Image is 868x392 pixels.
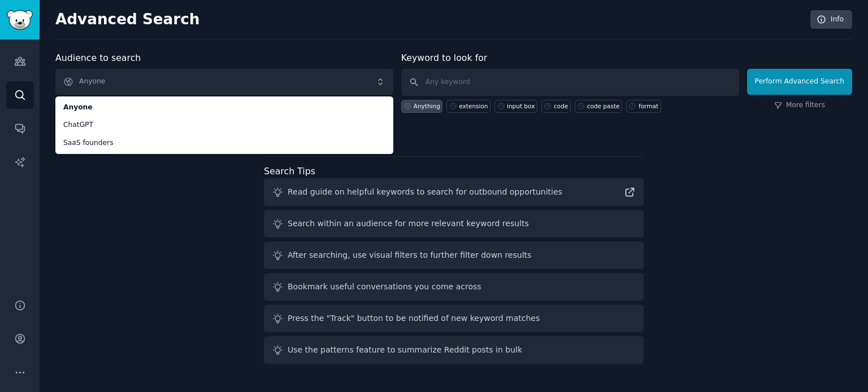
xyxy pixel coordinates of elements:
h2: Advanced Search [55,11,804,29]
div: Read guide on helpful keywords to search for outbound opportunities [288,186,562,198]
ul: Anyone [55,96,393,154]
div: format [639,102,658,110]
div: input box [507,102,535,110]
input: Any keyword [401,69,739,96]
div: After searching, use visual filters to further filter down results [288,249,531,261]
div: Bookmark useful conversations you come across [288,281,481,293]
label: Audience to search [55,52,141,63]
span: SaaS founders [63,138,385,148]
span: ChatGPT [63,120,385,130]
div: code [554,102,568,110]
button: Anyone [55,69,393,95]
div: Search within an audience for more relevant keyword results [288,218,529,230]
img: GummySearch logo [7,10,33,30]
a: More filters [774,100,825,111]
div: Anything [414,102,440,110]
span: Anyone [63,103,385,113]
label: Search Tips [264,166,315,177]
label: Keyword to look for [401,52,488,63]
div: extension [459,102,488,110]
a: Info [810,10,852,29]
div: code paste [587,102,620,110]
div: Use the patterns feature to summarize Reddit posts in bulk [288,344,522,356]
button: Perform Advanced Search [747,69,852,95]
div: Press the "Track" button to be notified of new keyword matches [288,312,540,324]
